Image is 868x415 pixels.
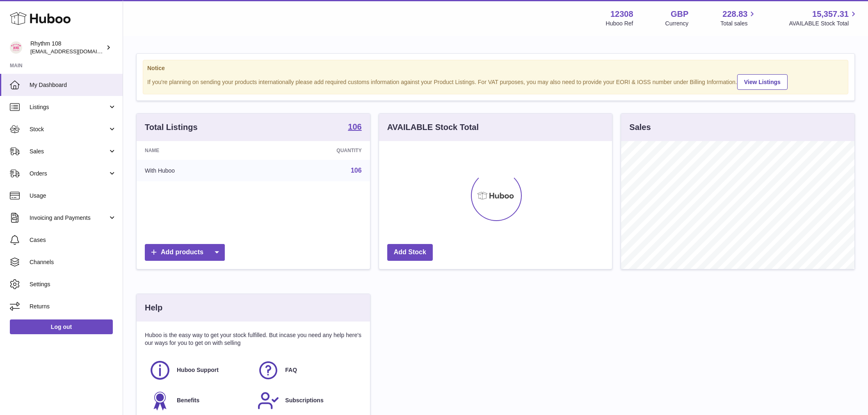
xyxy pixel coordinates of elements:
span: AVAILABLE Stock Total [789,20,858,27]
strong: 12308 [610,9,633,20]
a: 15,357.31 AVAILABLE Stock Total [789,9,858,27]
h3: Help [145,302,162,313]
span: [EMAIL_ADDRESS][DOMAIN_NAME] [30,48,121,55]
div: Rhythm 108 [30,40,104,55]
span: Benefits [177,397,199,404]
span: FAQ [285,366,297,374]
span: Orders [30,170,108,178]
div: Currency [665,20,689,27]
span: Usage [30,192,116,200]
span: Huboo Support [177,366,219,374]
span: Listings [30,103,108,111]
span: Invoicing and Payments [30,214,108,222]
strong: GBP [671,9,688,20]
a: Add products [145,244,225,261]
a: FAQ [257,359,357,381]
div: If you're planning on sending your products internationally please add required customs informati... [147,73,844,90]
span: Total sales [720,20,757,27]
a: Subscriptions [257,390,357,412]
a: Log out [10,319,113,334]
h3: Sales [629,122,651,133]
span: Sales [30,148,108,155]
span: Cases [30,236,116,244]
span: Channels [30,258,116,266]
span: Returns [30,303,116,310]
span: 15,357.31 [812,9,849,20]
th: Name [137,141,260,160]
h3: Total Listings [145,122,198,133]
h3: AVAILABLE Stock Total [387,122,479,133]
a: Huboo Support [149,359,249,381]
p: Huboo is the easy way to get your stock fulfilled. But incase you need any help here's our ways f... [145,331,362,347]
strong: 106 [348,123,361,131]
span: Stock [30,125,108,133]
img: internalAdmin-12308@internal.huboo.com [10,41,22,54]
td: With Huboo [137,160,260,181]
span: Subscriptions [285,397,323,404]
span: My Dashboard [30,81,116,89]
a: 228.83 Total sales [720,9,757,27]
a: Add Stock [387,244,433,261]
a: Benefits [149,390,249,412]
div: Huboo Ref [606,20,633,27]
a: View Listings [737,74,788,90]
a: 106 [348,123,361,132]
span: 228.83 [722,9,747,20]
th: Quantity [260,141,370,160]
strong: Notice [147,64,844,72]
span: Settings [30,280,116,288]
a: 106 [351,167,362,174]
